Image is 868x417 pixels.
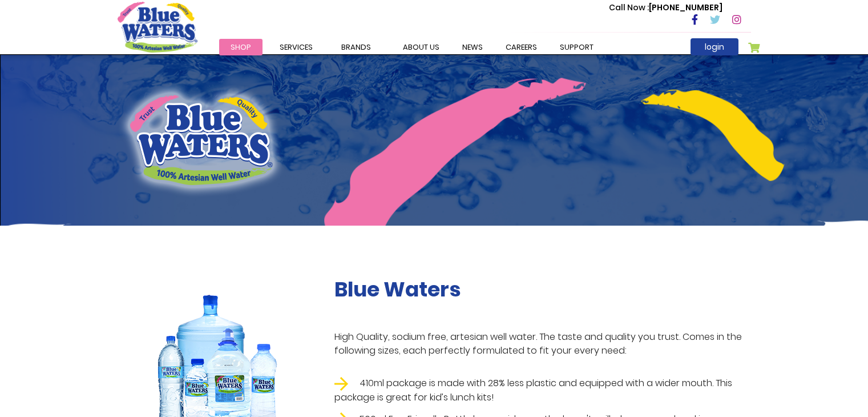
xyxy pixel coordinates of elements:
a: careers [494,39,548,55]
span: Call Now : [609,2,649,13]
a: login [691,38,738,55]
span: Shop [231,42,251,53]
span: Brands [341,42,371,53]
a: News [451,39,494,55]
p: High Quality, sodium free, artesian well water. The taste and quality you trust. Comes in the fol... [334,330,751,358]
a: store logo [118,2,197,52]
a: Brands [330,39,382,55]
a: support [548,39,605,55]
a: Services [268,39,324,55]
a: Shop [219,39,263,55]
h2: Blue Waters [334,277,751,302]
p: [PHONE_NUMBER] [609,2,722,14]
span: Services [280,42,313,53]
a: about us [391,39,451,55]
li: 410ml package is made with 28% less plastic and equipped with a wider mouth. This package is grea... [334,376,751,404]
